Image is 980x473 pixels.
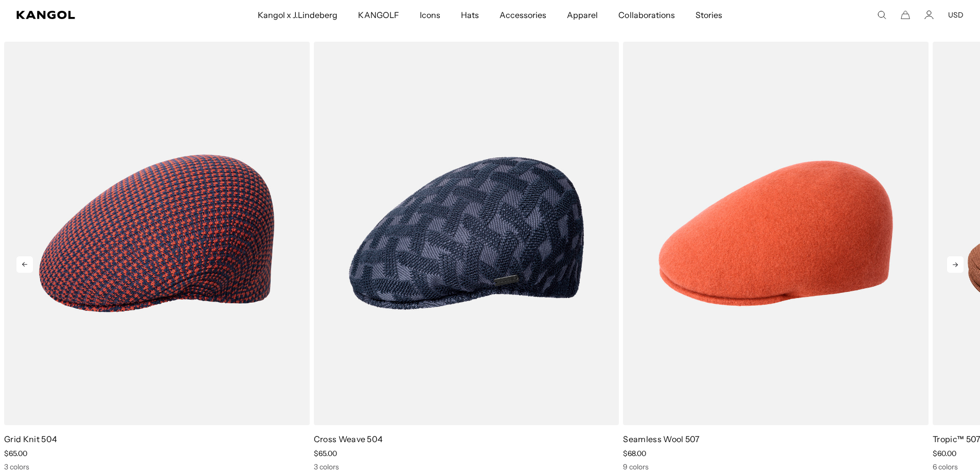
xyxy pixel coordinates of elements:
[314,42,619,425] img: Cross Weave 504
[948,10,964,20] button: USD
[924,10,934,20] a: Account
[314,449,337,458] span: $65.00
[901,10,910,20] button: Cart
[4,42,310,425] img: Grid Knit 504
[877,10,886,20] summary: Search here
[619,42,929,471] div: 3 of 5
[16,11,170,19] a: Kangol
[623,434,700,444] a: Seamless Wool 507
[4,449,27,458] span: $65.00
[623,449,646,458] span: $68.00
[933,449,956,458] span: $60.00
[314,434,383,444] a: Cross Weave 504
[623,42,929,425] img: Seamless Wool 507
[623,462,929,471] div: 9 colors
[310,42,619,471] div: 2 of 5
[314,462,619,471] div: 3 colors
[4,462,310,471] div: 3 colors
[4,434,57,444] a: Grid Knit 504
